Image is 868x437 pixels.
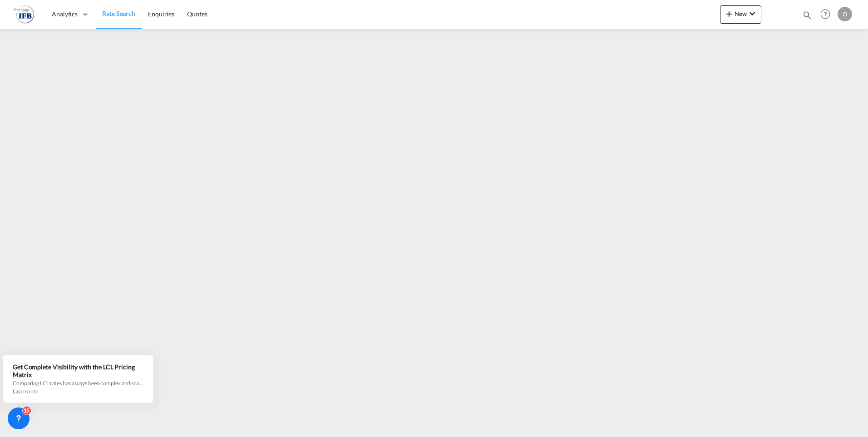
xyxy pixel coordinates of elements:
[818,6,833,22] span: Help
[818,6,838,23] div: Help
[148,10,174,18] span: Enquiries
[838,7,852,21] div: O
[747,8,758,19] md-icon: icon-chevron-down
[720,5,761,24] button: icon-plus 400-fgNewicon-chevron-down
[52,10,78,19] span: Analytics
[102,10,135,17] span: Rate Search
[724,10,758,17] span: New
[724,8,735,19] md-icon: icon-plus 400-fg
[14,4,34,25] img: de31bbe0256b11eebba44b54815f083d.png
[802,10,812,20] md-icon: icon-magnify
[802,10,812,24] div: icon-magnify
[187,10,207,18] span: Quotes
